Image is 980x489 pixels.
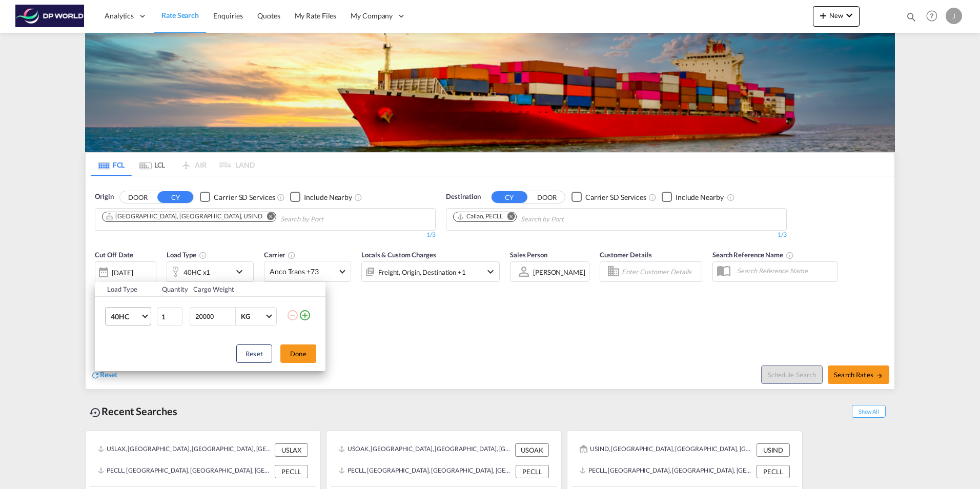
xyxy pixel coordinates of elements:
[280,344,316,363] button: Done
[299,309,311,321] md-icon: icon-plus-circle-outline
[157,307,182,325] input: Qty
[194,308,235,325] input: Enter Weight
[111,312,140,322] span: 40HC
[193,284,280,294] div: Cargo Weight
[156,282,188,297] th: Quantity
[241,312,250,320] div: KG
[105,307,151,325] md-select: Choose: 40HC
[95,282,156,297] th: Load Type
[287,309,299,321] md-icon: icon-minus-circle-outline
[236,344,272,363] button: Reset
